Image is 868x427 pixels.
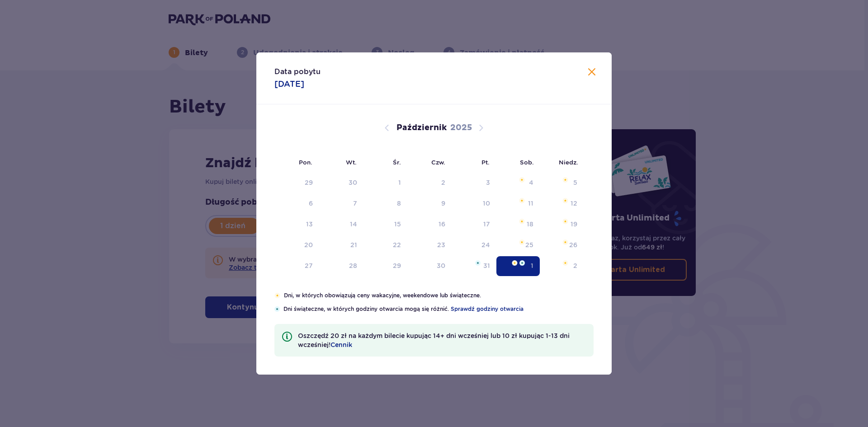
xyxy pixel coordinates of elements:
div: 1 [398,178,401,187]
small: Niedz. [559,159,578,166]
td: środa, 1 października 2025 [363,173,407,193]
td: poniedziałek, 20 października 2025 [274,235,319,255]
small: Sob. [520,159,534,166]
div: 8 [397,199,401,208]
small: Wt. [346,159,357,166]
p: Dni, w których obowiązują ceny wakacyjne, weekendowe lub świąteczne. [284,291,594,300]
div: 6 [309,199,313,208]
td: piątek, 31 października 2025 [452,256,496,276]
td: wtorek, 30 września 2025 [319,173,364,193]
small: Pon. [299,159,312,166]
small: Pt. [481,159,490,166]
td: środa, 22 października 2025 [363,235,407,255]
small: Śr. [393,159,401,166]
div: 3 [486,178,490,187]
td: wtorek, 7 października 2025 [319,194,364,214]
td: środa, 29 października 2025 [363,256,407,276]
p: 2025 [450,122,472,133]
td: poniedziałek, 29 września 2025 [274,173,319,193]
div: 28 [349,261,357,270]
div: 15 [394,220,401,229]
td: środa, 8 października 2025 [363,194,407,214]
td: wtorek, 28 października 2025 [319,256,364,276]
div: 11 [528,199,533,208]
div: 30 [349,178,357,187]
td: środa, 15 października 2025 [363,215,407,235]
td: wtorek, 14 października 2025 [319,215,364,235]
td: czwartek, 9 października 2025 [407,194,452,214]
td: piątek, 3 października 2025 [452,173,496,193]
td: sobota, 25 października 2025 [496,235,540,255]
div: 20 [304,240,313,249]
td: czwartek, 2 października 2025 [407,173,452,193]
div: 30 [437,261,445,270]
td: sobota, 18 października 2025 [496,215,540,235]
td: poniedziałek, 13 października 2025 [274,215,319,235]
p: Październik [396,122,447,133]
td: piątek, 10 października 2025 [452,194,496,214]
td: sobota, 4 października 2025 [496,173,540,193]
div: 25 [525,240,533,249]
a: Cennik [330,340,352,349]
a: Sprawdź godziny otwarcia [451,305,524,313]
div: 13 [306,220,313,229]
td: poniedziałek, 27 października 2025 [274,256,319,276]
td: niedziela, 19 października 2025 [540,215,584,235]
div: 29 [393,261,401,270]
td: niedziela, 2 listopada 2025 [540,256,584,276]
div: 1 [531,261,533,270]
td: czwartek, 30 października 2025 [407,256,452,276]
td: niedziela, 5 października 2025 [540,173,584,193]
div: 4 [529,178,533,187]
div: 9 [441,199,445,208]
small: Czw. [431,159,445,166]
td: wtorek, 21 października 2025 [319,235,364,255]
td: sobota, 11 października 2025 [496,194,540,214]
div: 14 [350,220,357,229]
div: 27 [305,261,313,270]
div: 7 [353,199,357,208]
td: niedziela, 26 października 2025 [540,235,584,255]
td: poniedziałek, 6 października 2025 [274,194,319,214]
div: 29 [305,178,313,187]
div: 2 [441,178,445,187]
div: 31 [483,261,490,270]
td: Selected. sobota, 1 listopada 2025 [496,256,540,276]
p: Oszczędź 20 zł na każdym bilecie kupując 14+ dni wcześniej lub 10 zł kupując 1-13 dni wcześniej! [298,331,586,349]
div: Calendar [256,104,612,291]
div: 10 [483,199,490,208]
td: czwartek, 16 października 2025 [407,215,452,235]
td: niedziela, 12 października 2025 [540,194,584,214]
div: 23 [437,240,445,249]
div: 16 [439,220,445,229]
td: czwartek, 23 października 2025 [407,235,452,255]
div: 21 [350,240,357,249]
div: 22 [393,240,401,249]
div: 24 [481,240,490,249]
div: 17 [483,220,490,229]
p: Dni świąteczne, w których godziny otwarcia mogą się różnić. [283,305,594,313]
div: 18 [527,220,533,229]
td: piątek, 24 października 2025 [452,235,496,255]
td: piątek, 17 października 2025 [452,215,496,235]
